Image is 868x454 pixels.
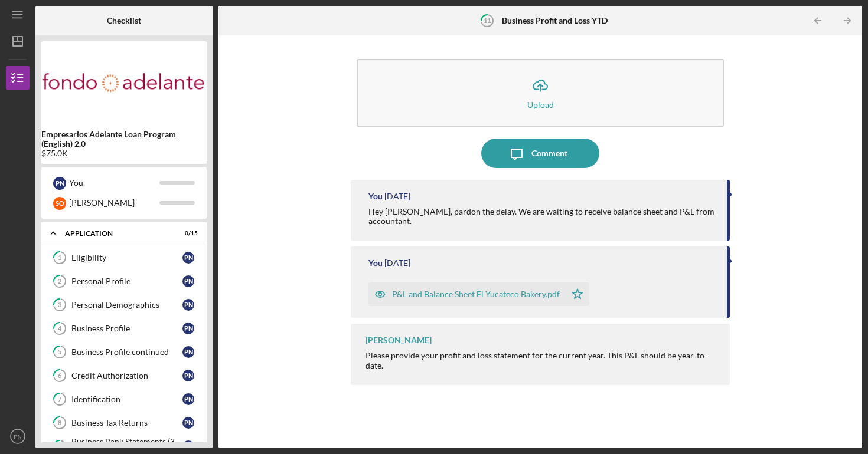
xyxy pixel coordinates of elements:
time: 2025-08-20 14:20 [384,258,410,268]
button: Comment [481,139,599,168]
button: PN [6,425,30,448]
b: Empresarios Adelante Loan Program (English) 2.0 [41,130,207,149]
button: P&L and Balance Sheet El Yucateco Bakery.pdf [368,282,589,306]
a: 8Business Tax ReturnsPN [47,411,201,435]
a: 6Credit AuthorizationPN [47,364,201,387]
button: Upload [357,59,724,127]
div: Upload [527,100,554,109]
div: Business Profile continued [71,347,182,357]
tspan: 7 [58,396,62,403]
b: Business Profit and Loss YTD [502,16,608,25]
tspan: 6 [58,372,62,380]
tspan: 2 [58,278,61,285]
div: P&L and Balance Sheet El Yucateco Bakery.pdf [392,289,560,299]
div: Business Profile [71,324,182,333]
div: $75.0K [41,149,207,158]
div: [PERSON_NAME] [366,335,432,345]
a: 5Business Profile continuedPN [47,340,201,364]
div: Credit Authorization [71,371,182,380]
div: You [69,173,159,193]
div: P N [182,346,194,358]
div: You [368,258,383,268]
div: [PERSON_NAME] [69,193,159,213]
text: PN [14,433,21,440]
div: P N [182,393,194,405]
div: You [368,192,383,201]
div: P N [182,323,194,334]
tspan: 8 [58,419,61,427]
div: P N [182,299,194,311]
tspan: 5 [58,348,61,356]
a: 2Personal ProfilePN [47,269,201,293]
b: Checklist [107,16,141,25]
div: P N [182,440,194,452]
div: P N [53,177,66,190]
time: 2025-08-30 22:31 [384,192,410,201]
tspan: 1 [58,254,61,262]
tspan: 3 [58,301,61,309]
div: P N [182,275,194,287]
div: Business Tax Returns [71,418,182,427]
a: 7IdentificationPN [47,387,201,411]
div: Please provide your profit and loss statement for the current year. This P&L should be year-to-date. [366,351,718,370]
div: Eligibility [71,253,182,262]
div: P N [182,417,194,429]
div: Comment [531,139,567,168]
a: 3Personal DemographicsPN [47,293,201,317]
a: 1EligibilityPN [47,246,201,269]
div: S O [53,197,66,210]
tspan: 4 [58,325,62,333]
div: Personal Profile [71,277,182,286]
tspan: 11 [484,17,491,24]
div: Identification [71,394,182,404]
div: 0 / 15 [177,230,198,237]
div: P N [182,370,194,381]
a: 4Business ProfilePN [47,317,201,340]
div: Personal Demographics [71,300,182,310]
img: Product logo [41,47,207,118]
div: Hey [PERSON_NAME], pardon the delay. We are waiting to receive balance sheet and P&L from account... [368,207,715,226]
div: P N [182,252,194,264]
div: Application [65,230,168,237]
